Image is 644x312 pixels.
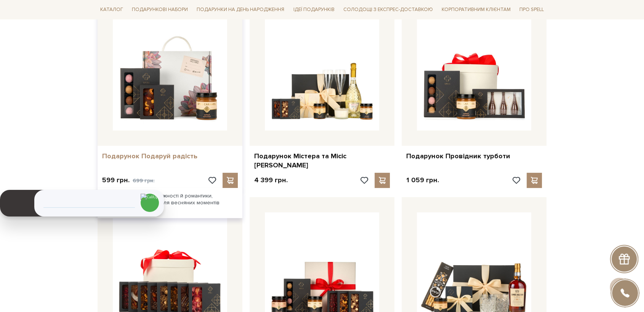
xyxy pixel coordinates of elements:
p: 4 399 грн. [254,176,288,185]
span: Подарунки на День народження [194,4,287,16]
a: Корпоративним клієнтам [439,3,514,16]
p: 599 грн. [102,176,155,185]
a: Подарунок Містера та Місіс [PERSON_NAME] [254,152,390,170]
div: Цей набір — втілення ніжності й романтики, створений спеціально для весняних моментів натхнення т... [98,188,242,218]
p: 1 059 грн. [406,176,439,185]
a: Подарунок Подаруй радість [102,152,238,161]
span: Каталог [97,4,126,16]
span: Ідеї подарунків [290,4,337,16]
span: Подарункові набори [129,4,191,16]
span: 699 грн. [133,177,155,184]
a: Солодощі з експрес-доставкою [340,3,436,16]
span: Про Spell [516,4,547,16]
a: Подарунок Провідник турботи [406,152,542,161]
